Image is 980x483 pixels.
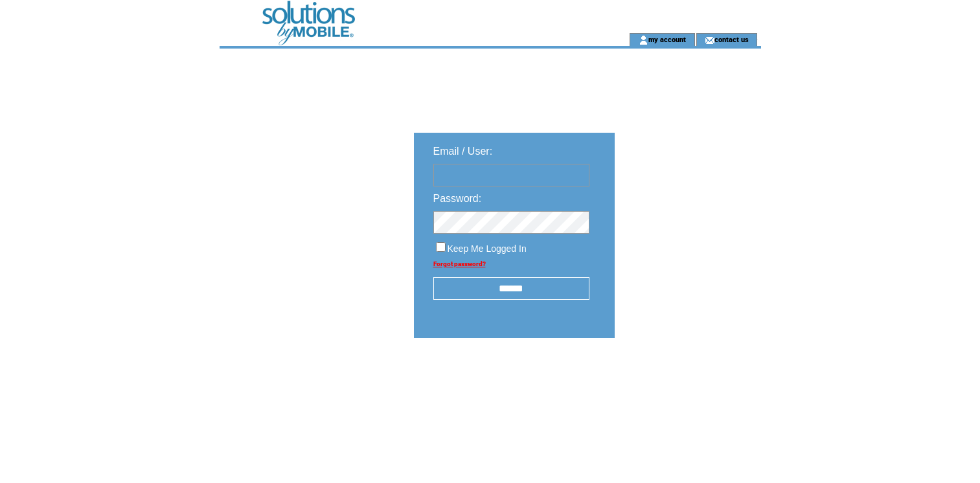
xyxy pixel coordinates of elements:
img: transparent.png;jsessionid=0D40C6448DCE7B9B5591F5839574160F [652,370,717,387]
span: Keep Me Logged In [448,243,527,254]
span: Email / User: [433,146,493,157]
span: Password: [433,193,482,204]
img: account_icon.gif;jsessionid=0D40C6448DCE7B9B5591F5839574160F [639,35,648,45]
a: contact us [714,35,749,43]
a: my account [648,35,686,43]
img: contact_us_icon.gif;jsessionid=0D40C6448DCE7B9B5591F5839574160F [705,35,714,45]
a: Forgot password? [433,260,486,267]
